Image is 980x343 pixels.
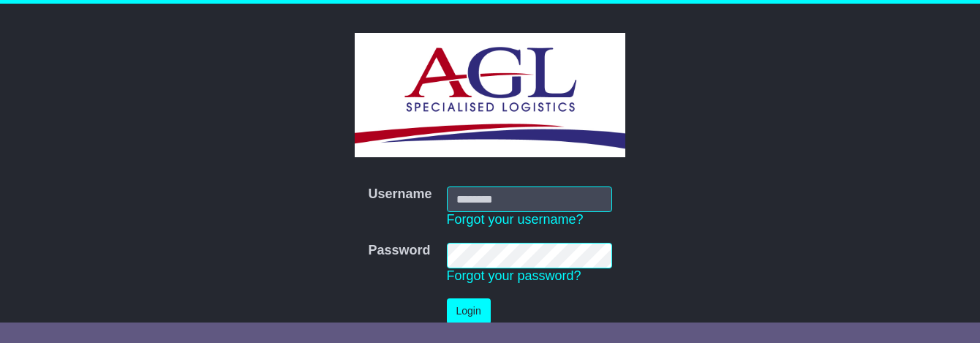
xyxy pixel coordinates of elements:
[368,186,431,203] label: Username
[447,298,491,324] button: Login
[447,268,581,283] a: Forgot your password?
[355,33,625,157] img: AGL SPECIALISED LOGISTICS
[368,243,430,259] label: Password
[447,212,584,227] a: Forgot your username?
